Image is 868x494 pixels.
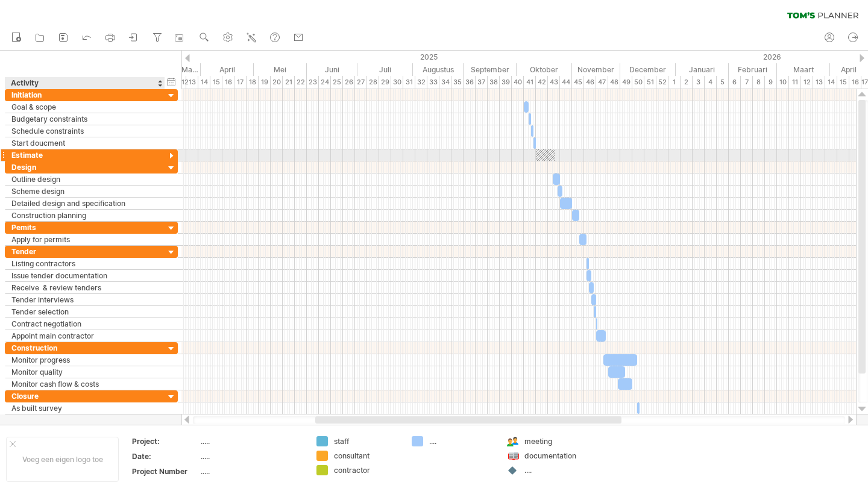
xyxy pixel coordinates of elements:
div: Juli 2025 [357,63,413,76]
div: ..... [201,451,302,461]
div: meeting [524,436,590,446]
div: Activity [11,77,158,89]
div: 27 [355,76,367,89]
div: documentation [524,451,590,461]
div: contractor [334,465,400,475]
div: 13 [186,76,198,89]
div: staff [334,436,400,446]
div: Mei 2025 [254,63,307,76]
div: 10 [777,76,789,89]
div: Monitor cash flow & costs [11,378,159,390]
div: Tender selection [11,306,159,317]
div: Monitor quality [11,366,159,378]
div: Pemits [11,222,159,233]
div: 28 [367,76,379,89]
div: Budgetary constraints [11,113,159,125]
div: 23 [307,76,319,89]
div: Appoint main contractor [11,330,159,342]
div: ..... [201,436,302,446]
div: 40 [512,76,524,89]
div: 22 [295,76,307,89]
div: 16 [222,76,234,89]
div: 5 [717,76,729,89]
div: Apply for permits [11,234,159,245]
div: 15 [837,76,849,89]
div: Issue tender documentation [11,270,159,281]
div: 45 [572,76,584,89]
div: Oktober 2025 [517,63,572,76]
div: 31 [403,76,415,89]
div: 29 [379,76,391,89]
div: 50 [632,76,644,89]
div: 2 [681,76,693,89]
div: 37 [476,76,488,89]
div: 15 [210,76,222,89]
div: Estimate [11,149,159,161]
div: 51 [644,76,656,89]
div: 24 [319,76,331,89]
div: 44 [560,76,572,89]
div: consultant [334,451,400,461]
div: 25 [331,76,343,89]
div: September 2025 [464,63,517,76]
div: 52 [656,76,668,89]
div: Receive & review tenders [11,282,159,293]
div: 47 [596,76,608,89]
div: 39 [500,76,512,89]
div: Juni 2025 [307,63,357,76]
div: 42 [536,76,548,89]
div: Augustus 2025 [413,63,464,76]
div: 18 [247,76,259,89]
div: 26 [343,76,355,89]
div: November 2025 [572,63,620,76]
div: 4 [705,76,717,89]
div: Design [11,161,159,173]
div: Project: [132,436,198,446]
div: .... [524,465,590,475]
div: Schedule constraints [11,125,159,137]
div: December 2025 [620,63,676,76]
div: Goal & scope [11,101,159,113]
div: 9 [765,76,777,89]
div: Construction [11,342,159,354]
div: 49 [620,76,632,89]
div: 33 [427,76,439,89]
div: 19 [259,76,271,89]
div: 38 [488,76,500,89]
div: 14 [198,76,210,89]
div: 8 [753,76,765,89]
div: Voeg een eigen logo toe [6,437,119,482]
div: 2025 [46,51,676,63]
div: Initiation [11,89,159,101]
div: 14 [825,76,837,89]
div: Listing contractors [11,258,159,269]
div: Date: [132,451,198,461]
div: 48 [608,76,620,89]
div: 13 [813,76,825,89]
div: Start doucment [11,137,159,149]
div: ..... [201,466,302,477]
div: April 2025 [201,63,254,76]
div: Scheme design [11,186,159,197]
div: Contract negotiation [11,318,159,330]
div: Maart 2026 [777,63,830,76]
div: 30 [391,76,403,89]
div: 35 [451,76,464,89]
div: Closure [11,390,159,402]
div: 12 [801,76,813,89]
div: 46 [584,76,596,89]
div: 16 [849,76,861,89]
div: 34 [439,76,451,89]
div: As built survey [11,402,159,414]
div: Tender [11,246,159,257]
div: Januari 2026 [676,63,729,76]
div: 20 [271,76,283,89]
div: 41 [524,76,536,89]
div: Outline design [11,174,159,185]
div: Construction planning [11,210,159,221]
div: Tender interviews [11,294,159,305]
div: Februari 2026 [729,63,777,76]
div: 43 [548,76,560,89]
div: 7 [741,76,753,89]
div: 1 [668,76,681,89]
